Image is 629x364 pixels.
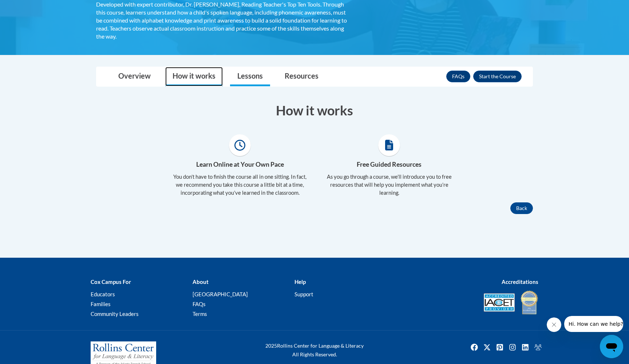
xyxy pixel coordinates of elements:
a: How it works [165,67,223,86]
a: Community Leaders [91,310,139,317]
iframe: Close message [547,317,561,332]
p: You don’t have to finish the course all in one sitting. In fact, we recommend you take this cours... [171,173,309,197]
b: Cox Campus For [91,278,131,285]
h4: Learn Online at Your Own Pace [171,160,309,169]
button: Enroll [473,71,522,82]
img: IDA® Accredited [520,290,538,315]
button: Back [510,202,533,214]
a: Educators [91,291,115,297]
img: Facebook group icon [532,341,544,353]
iframe: Button to launch messaging window [600,335,623,358]
a: Facebook Group [532,341,544,353]
img: LinkedIn icon [519,341,531,353]
img: Accredited IACET® Provider [484,293,515,312]
a: Families [91,301,111,307]
h4: Free Guided Resources [320,160,458,169]
a: Support [294,291,313,297]
a: FAQs [446,71,470,82]
a: Overview [111,67,158,86]
a: Facebook [468,341,480,353]
a: [GEOGRAPHIC_DATA] [193,291,248,297]
a: Instagram [507,341,518,353]
b: Help [294,278,306,285]
iframe: Message from company [564,316,623,332]
a: Twitter [481,341,493,353]
h3: How it works [96,101,533,119]
a: Linkedin [519,341,531,353]
img: Instagram icon [507,341,518,353]
a: Resources [277,67,326,86]
img: Twitter icon [481,341,493,353]
a: FAQs [193,301,206,307]
span: 2025 [265,343,277,349]
b: About [193,278,209,285]
img: Pinterest icon [494,341,506,353]
a: Lessons [230,67,270,86]
p: As you go through a course, we’ll introduce you to free resources that will help you implement wh... [320,173,458,197]
div: Developed with expert contributor, Dr. [PERSON_NAME], Reading Teacher's Top Ten Tools. Through th... [96,0,347,40]
div: Rollins Center for Language & Literacy All Rights Reserved. [238,341,391,359]
a: Pinterest [494,341,506,353]
b: Accreditations [502,278,538,285]
img: Facebook icon [468,341,480,353]
a: Terms [193,310,207,317]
